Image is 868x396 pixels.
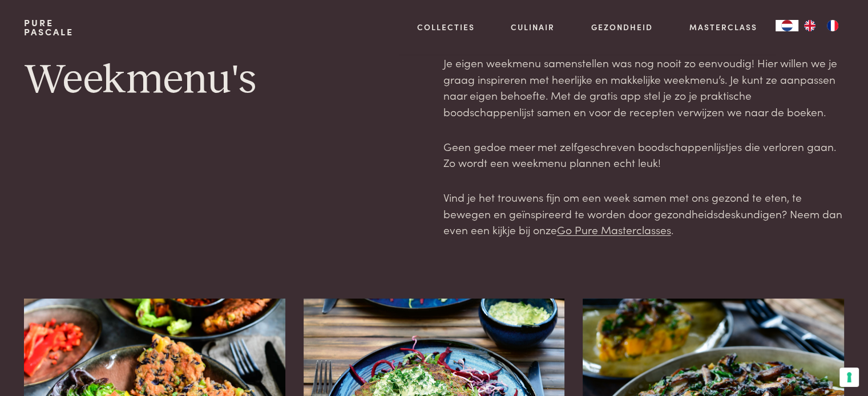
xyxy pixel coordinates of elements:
ul: Language list [798,20,844,31]
div: Language [776,20,798,31]
a: PurePascale [24,18,74,36]
a: Go Pure Masterclasses [556,222,671,237]
a: Gezondheid [591,21,653,33]
a: Masterclass [689,21,757,33]
a: FR [821,20,844,31]
h1: Weekmenu's [24,55,425,106]
aside: Language selected: Nederlands [776,20,844,31]
a: Culinair [511,21,555,33]
button: Uw voorkeuren voor toestemming voor trackingtechnologieën [839,368,859,387]
a: NL [776,20,798,31]
a: Collecties [417,21,475,33]
a: EN [798,20,821,31]
p: Geen gedoe meer met zelfgeschreven boodschappenlijstjes die verloren gaan. Zo wordt een weekmenu ... [443,138,843,171]
p: Vind je het trouwens fijn om een week samen met ons gezond te eten, te bewegen en geïnspireerd te... [443,189,843,238]
p: Je eigen weekmenu samenstellen was nog nooit zo eenvoudig! Hier willen we je graag inspireren met... [443,55,843,120]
